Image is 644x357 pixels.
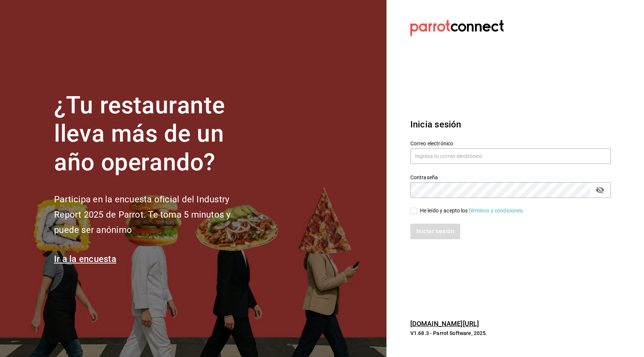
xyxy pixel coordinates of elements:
h3: Inicia sesión [410,118,611,131]
input: Ingresa tu correo electrónico [410,148,611,164]
a: [DOMAIN_NAME][URL] [410,320,479,328]
h2: Participa en la encuesta oficial del Industry Report 2025 de Parrot. Te toma 5 minutos y puede se... [54,192,255,237]
label: Contraseña [410,174,611,180]
p: V1.68.3 - Parrot Software, 2025. [410,329,611,337]
a: Ir a la encuesta [54,254,116,264]
div: He leído y acepto los [420,207,524,215]
button: passwordField [594,184,606,196]
label: Correo electrónico [410,140,611,146]
h1: ¿Tu restaurante lleva más de un año operando? [54,91,255,177]
a: Términos y condiciones. [468,208,524,214]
